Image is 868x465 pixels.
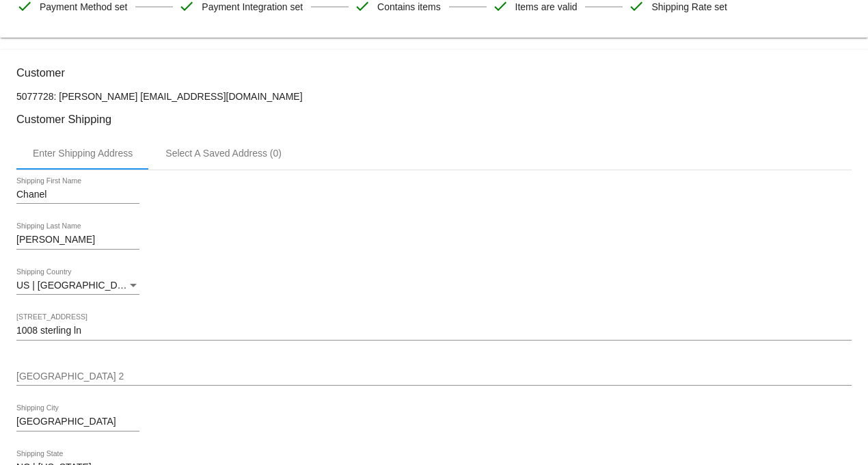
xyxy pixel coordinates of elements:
[33,148,133,159] div: Enter Shipping Address
[16,189,139,200] input: Shipping First Name
[16,416,139,427] input: Shipping City
[16,371,852,382] input: Shipping Street 2
[16,66,852,79] h3: Customer
[16,235,139,245] input: Shipping Last Name
[16,325,852,336] input: Shipping Street 1
[16,113,852,126] h3: Customer Shipping
[165,148,282,159] div: Select A Saved Address (0)
[16,280,139,291] mat-select: Shipping Country
[16,280,137,291] span: US | [GEOGRAPHIC_DATA]
[16,91,852,102] p: 5077728: [PERSON_NAME] [EMAIL_ADDRESS][DOMAIN_NAME]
